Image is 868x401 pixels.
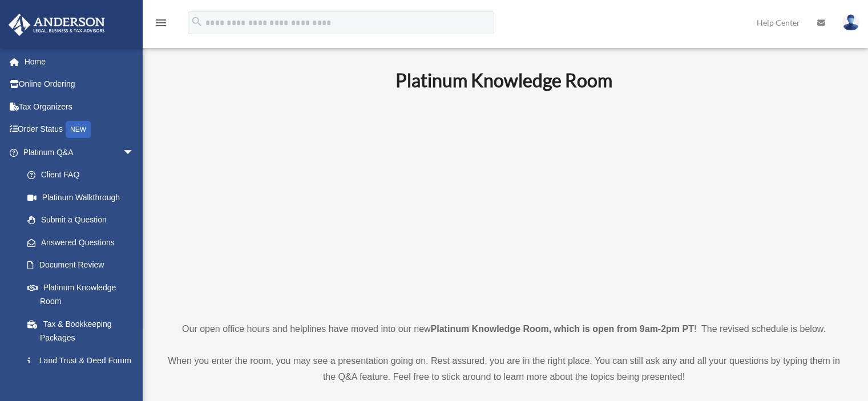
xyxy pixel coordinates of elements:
[842,14,859,31] img: User Pic
[16,254,151,277] a: Document Review
[191,15,203,28] i: search
[8,95,151,118] a: Tax Organizers
[8,118,151,141] a: Order StatusNEW
[16,276,146,313] a: Platinum Knowledge Room
[8,50,151,73] a: Home
[16,164,151,187] a: Client FAQ
[5,14,108,36] img: Anderson Advisors Platinum Portal
[154,20,168,30] a: menu
[163,321,845,337] p: Our open office hours and helplines have moved into our new ! The revised schedule is below.
[16,349,151,372] a: Land Trust & Deed Forum
[154,16,168,30] i: menu
[16,209,151,232] a: Submit a Question
[8,141,151,164] a: Platinum Q&Aarrow_drop_down
[16,186,151,209] a: Platinum Walkthrough
[66,121,91,138] div: NEW
[163,353,845,385] p: When you enter the room, you may see a presentation going on. Rest assured, you are in the right ...
[123,141,146,164] span: arrow_drop_down
[16,313,151,349] a: Tax & Bookkeeping Packages
[431,324,694,334] strong: Platinum Knowledge Room, which is open from 9am-2pm PT
[8,73,151,96] a: Online Ordering
[16,231,151,254] a: Answered Questions
[333,107,675,300] iframe: 231110_Toby_KnowledgeRoom
[395,69,612,91] b: Platinum Knowledge Room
